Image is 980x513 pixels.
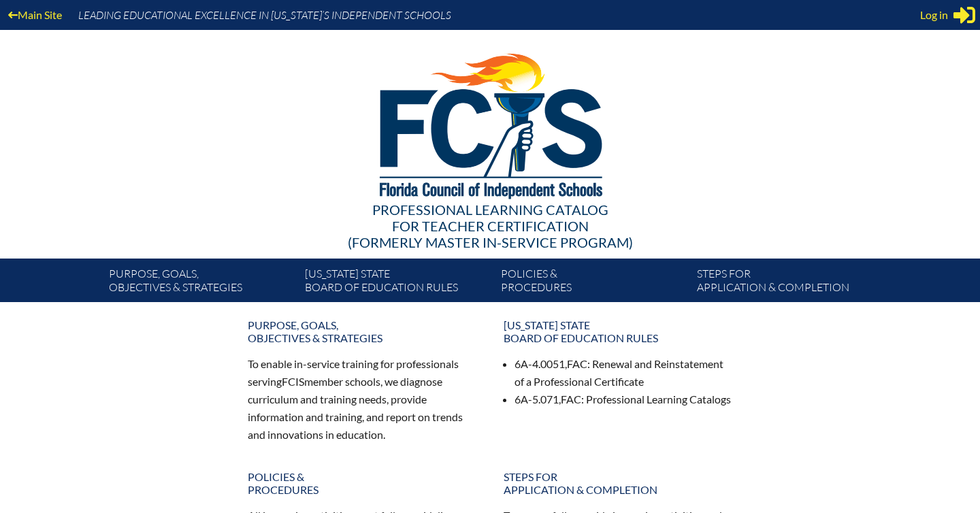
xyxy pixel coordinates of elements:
p: To enable in-service training for professionals serving member schools, we diagnose curriculum an... [248,355,476,443]
a: Purpose, goals,objectives & strategies [103,264,299,302]
span: FAC [567,357,587,370]
a: [US_STATE] StateBoard of Education rules [495,313,740,350]
img: FCISlogo221.eps [350,30,631,216]
li: 6A-5.071, : Professional Learning Catalogs [514,391,732,408]
a: [US_STATE] StateBoard of Education rules [299,264,495,302]
span: Log in [920,7,948,23]
a: Main Site [3,5,67,24]
li: 6A-4.0051, : Renewal and Reinstatement of a Professional Certificate [514,355,732,391]
a: Policies &Procedures [495,264,691,302]
span: FCIS [282,375,304,388]
span: FAC [561,393,581,406]
a: Purpose, goals,objectives & strategies [240,313,485,350]
span: for Teacher Certification [392,218,589,234]
a: Steps forapplication & completion [495,465,740,501]
a: Policies &Procedures [240,465,485,501]
svg: Sign in or register [953,4,975,26]
a: Steps forapplication & completion [691,264,887,302]
div: Professional Learning Catalog (formerly Master In-service Program) [98,201,882,250]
